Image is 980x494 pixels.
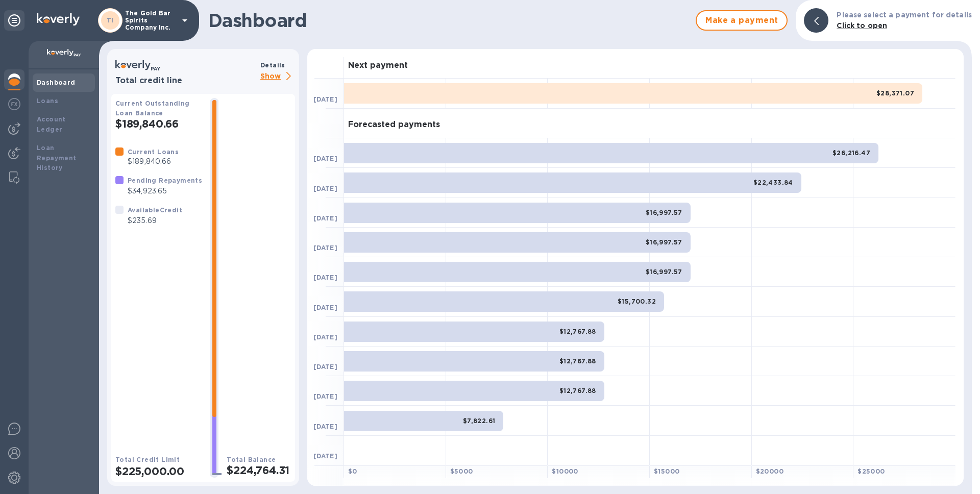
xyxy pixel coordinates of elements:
[559,387,596,394] b: $12,767.88
[128,186,202,196] p: $34,923.65
[8,98,20,110] img: Foreign exchange
[832,149,870,157] b: $26,216.47
[705,14,778,27] span: Make a payment
[260,61,285,69] b: Details
[450,467,473,475] b: $ 5000
[37,144,77,172] b: Loan Repayment History
[348,467,357,475] b: $ 0
[646,209,682,216] b: $16,997.57
[756,467,783,475] b: $ 20000
[857,467,885,475] b: $ 25000
[128,215,182,226] p: $235.69
[313,214,337,222] b: [DATE]
[876,89,914,97] b: $28,371.07
[313,333,337,341] b: [DATE]
[654,467,679,475] b: $ 15000
[128,177,202,184] b: Pending Repayments
[37,97,58,105] b: Loans
[115,465,202,478] h2: $225,000.00
[646,238,682,246] b: $16,997.57
[313,185,337,192] b: [DATE]
[618,298,656,305] b: $15,700.32
[646,268,682,276] b: $16,997.57
[37,79,76,86] b: Dashboard
[559,328,596,335] b: $12,767.88
[227,464,291,477] h2: $224,764.31
[208,10,691,31] h1: Dashboard
[128,148,179,156] b: Current Loans
[313,244,337,252] b: [DATE]
[313,155,337,162] b: [DATE]
[125,10,176,31] p: The Gold Bar Spirits Company Inc.
[128,156,179,167] p: $189,840.66
[4,10,24,31] div: Unpin categories
[260,70,295,83] p: Show
[313,304,337,311] b: [DATE]
[313,363,337,370] b: [DATE]
[313,423,337,430] b: [DATE]
[313,95,337,103] b: [DATE]
[313,274,337,281] b: [DATE]
[552,467,578,475] b: $ 10000
[37,115,66,133] b: Account Ledger
[115,76,256,86] h3: Total credit line
[227,456,276,463] b: Total Balance
[313,392,337,400] b: [DATE]
[559,357,596,365] b: $12,767.88
[463,417,496,425] b: $7,822.61
[107,16,114,24] b: TI
[753,179,793,186] b: $22,433.84
[696,10,788,31] button: Make a payment
[348,120,440,130] h3: Forecasted payments
[115,456,180,463] b: Total Credit Limit
[37,13,80,26] img: Logo
[313,452,337,460] b: [DATE]
[128,206,182,214] b: Available Credit
[115,100,190,117] b: Current Outstanding Loan Balance
[348,61,408,70] h3: Next payment
[115,117,202,130] h2: $189,840.66
[837,11,972,19] b: Please select a payment for details
[837,21,887,30] b: Click to open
